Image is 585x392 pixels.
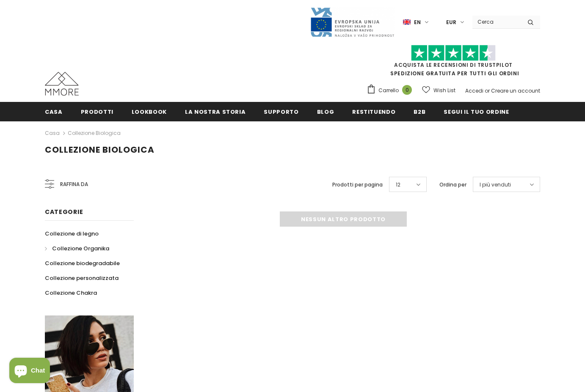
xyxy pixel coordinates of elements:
[485,87,490,94] span: or
[45,108,63,116] span: Casa
[45,226,99,241] a: Collezione di legno
[480,181,511,189] span: I più venduti
[378,86,399,95] span: Carrello
[81,108,113,116] span: Prodotti
[402,85,412,95] span: 0
[45,144,155,156] span: Collezione biologica
[45,289,97,297] span: Collezione Chakra
[396,181,400,189] span: 12
[132,108,167,116] span: Lookbook
[317,108,334,116] span: Blog
[45,271,119,285] a: Collezione personalizzata
[45,72,79,96] img: Casi MMORE
[446,18,456,27] span: EUR
[310,18,395,25] a: Javni Razpis
[310,7,395,38] img: Javni Razpis
[60,180,88,189] span: Raffina da
[68,129,121,137] a: Collezione biologica
[414,18,421,27] span: en
[472,16,521,28] input: Search Site
[444,108,509,116] span: Segui il tuo ordine
[414,102,425,121] a: B2B
[45,285,97,300] a: Collezione Chakra
[264,102,298,121] a: supporto
[491,87,540,94] a: Creare un account
[403,19,411,26] img: i-lang-1.png
[45,208,83,216] span: Categorie
[444,102,509,121] a: Segui il tuo ordine
[45,128,60,138] a: Casa
[422,83,455,98] a: Wish List
[317,102,334,121] a: Blog
[332,181,383,189] label: Prodotti per pagina
[414,108,425,116] span: B2B
[185,102,246,121] a: La nostra storia
[352,108,395,116] span: Restituendo
[185,108,246,116] span: La nostra storia
[45,241,109,256] a: Collezione Organika
[433,86,455,95] span: Wish List
[367,84,416,97] a: Carrello 0
[352,102,395,121] a: Restituendo
[439,181,466,189] label: Ordina per
[264,108,298,116] span: supporto
[45,274,119,282] span: Collezione personalizzata
[394,61,513,69] a: Acquista le recensioni di TrustPilot
[45,259,120,267] span: Collezione biodegradabile
[45,102,63,121] a: Casa
[367,49,540,77] span: SPEDIZIONE GRATUITA PER TUTTI GLI ORDINI
[132,102,167,121] a: Lookbook
[52,244,109,252] span: Collezione Organika
[465,87,483,94] a: Accedi
[45,256,120,271] a: Collezione biodegradabile
[7,358,52,385] inbox-online-store-chat: Shopify online store chat
[45,230,99,238] span: Collezione di legno
[411,45,496,61] img: Fidati di Pilot Stars
[81,102,113,121] a: Prodotti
